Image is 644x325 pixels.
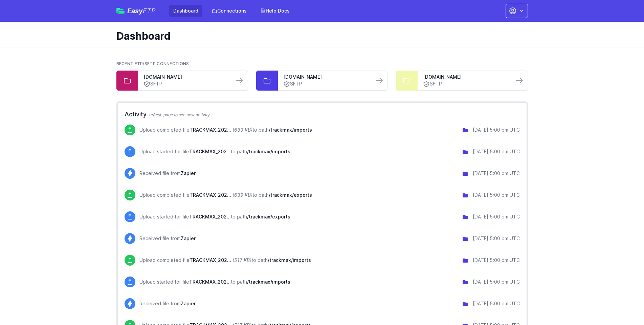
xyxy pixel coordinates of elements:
h1: Dashboard [116,30,523,42]
span: /trackmax/exports [247,214,290,219]
span: TRACKMAX_20251002.TXT [190,192,231,198]
span: /trackmax/imports [247,149,290,154]
a: Dashboard [169,5,202,17]
span: TRACKMAX_20251002.TXT [190,127,231,133]
span: /trackmax/exports [269,192,312,198]
span: FTP [143,7,156,15]
a: [DOMAIN_NAME] [423,74,508,80]
a: Help Docs [256,5,294,17]
p: Received file from [139,170,196,177]
p: Upload started for file to path [139,279,290,285]
img: easyftp_logo.png [116,8,125,14]
div: [DATE] 5:00 pm UTC [473,127,520,133]
div: [DATE] 5:00 pm UTC [473,279,520,285]
div: [DATE] 5:00 pm UTC [473,213,520,220]
a: [DOMAIN_NAME] [283,74,369,80]
span: TRACKMAX_20251002.TXT [189,149,231,154]
a: SFTP [143,80,229,88]
span: /trackmax/imports [269,127,312,133]
span: refresh page to see new activity [149,112,210,117]
span: Zapier [181,170,196,176]
p: Received file from [139,300,196,307]
i: (639 KB) [232,127,252,133]
span: Zapier [181,235,196,241]
span: Easy [127,7,156,14]
h2: Activity [125,110,520,119]
div: [DATE] 5:00 pm UTC [473,257,520,264]
a: EasyFTP [116,7,156,14]
p: Upload started for file to path [139,148,290,155]
i: (517 KB) [232,257,251,263]
div: [DATE] 5:00 pm UTC [473,235,520,242]
p: Upload completed file to path [139,127,312,133]
h2: Recent FTP/SFTP Connections [116,61,528,66]
span: /trackmax/imports [247,279,290,285]
div: [DATE] 5:00 pm UTC [473,300,520,307]
p: Received file from [139,235,196,242]
span: TRACKMAX_20251002.TXT [189,214,231,219]
a: SFTP [423,80,508,88]
div: [DATE] 5:00 pm UTC [473,170,520,177]
a: [DOMAIN_NAME] [143,74,229,80]
div: [DATE] 5:00 pm UTC [473,192,520,198]
span: TRACKMAX_20251001.TXT [189,279,231,285]
p: Upload completed file to path [139,257,311,264]
span: Zapier [181,301,196,306]
i: (639 KB) [232,192,252,198]
a: SFTP [283,80,369,88]
a: Connections [208,5,251,17]
p: Upload started for file to path [139,213,290,220]
p: Upload completed file to path [139,192,312,198]
span: /trackmax/imports [268,257,311,263]
span: TRACKMAX_20251001.TXT [190,257,231,263]
div: [DATE] 5:00 pm UTC [473,148,520,155]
